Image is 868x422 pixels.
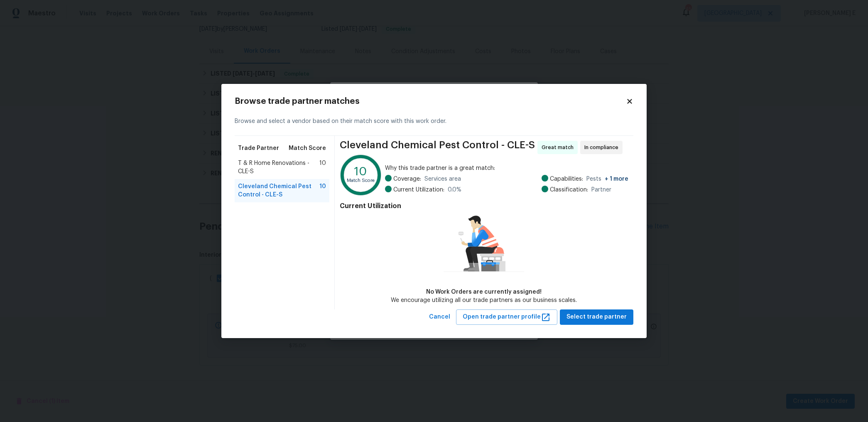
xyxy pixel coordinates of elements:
span: 0.0 % [448,186,461,194]
div: Browse and select a vendor based on their match score with this work order. [235,107,633,136]
span: Current Utilization: [393,186,444,194]
span: 10 [319,159,326,176]
span: 10 [319,182,326,199]
h4: Current Utilization [340,202,628,210]
span: Why this trade partner is a great match: [385,164,628,172]
span: Cleveland Chemical Pest Control - CLE-S [238,182,319,199]
text: Match Score [347,179,375,183]
span: Capabilities: [550,175,583,183]
span: Partner [591,186,611,194]
div: We encourage utilizing all our trade partners as our business scales. [391,296,577,304]
button: Open trade partner profile [456,309,557,325]
text: 10 [354,166,367,177]
span: Pests [586,175,628,183]
span: Great match [542,143,577,152]
span: Cleveland Chemical Pest Control - CLE-S [340,141,535,154]
span: Cancel [429,312,450,322]
span: In compliance [584,143,622,152]
span: Open trade partner profile [463,312,551,322]
span: Select trade partner [566,312,627,322]
button: Select trade partner [560,309,633,325]
span: + 1 more [605,176,628,182]
h2: Browse trade partner matches [235,97,626,105]
span: T & R Home Renovations - CLE-S [238,159,319,176]
div: No Work Orders are currently assigned! [391,288,577,296]
button: Cancel [426,309,454,325]
span: Classification: [550,186,588,194]
span: Trade Partner [238,144,279,152]
span: Match Score [289,144,326,152]
span: Coverage: [393,175,421,183]
span: Services area [424,175,461,183]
